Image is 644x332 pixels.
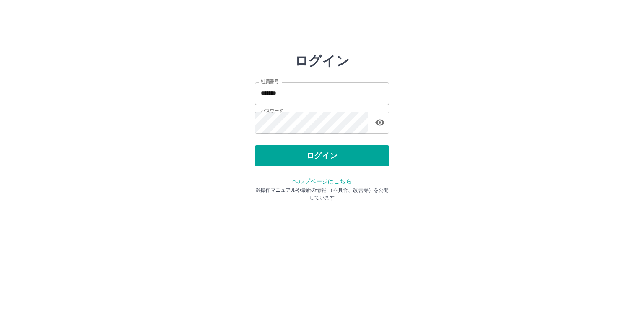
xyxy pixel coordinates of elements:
h2: ログイン [295,53,350,69]
p: ※操作マニュアルや最新の情報 （不具合、改善等）を公開しています [255,186,389,201]
a: ヘルプページはこちら [292,178,351,185]
button: ログイン [255,145,389,166]
label: パスワード [261,108,283,114]
label: 社員番号 [261,78,278,85]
